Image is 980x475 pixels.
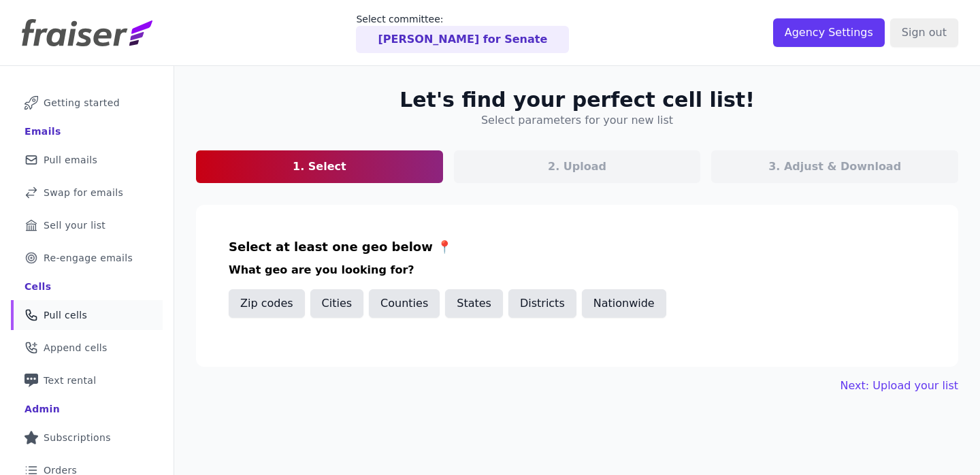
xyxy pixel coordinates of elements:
[310,289,364,318] button: Cities
[481,112,673,129] h4: Select parameters for your new list
[582,289,666,318] button: Nationwide
[44,96,120,110] span: Getting started
[24,280,51,293] div: Cells
[11,423,163,453] a: Subscriptions
[11,178,163,208] a: Swap for emails
[44,251,133,265] span: Re-engage emails
[378,31,547,48] p: [PERSON_NAME] for Senate
[369,289,440,318] button: Counties
[24,402,60,416] div: Admin
[11,145,163,175] a: Pull emails
[356,12,569,26] p: Select committee:
[44,186,123,199] span: Swap for emails
[548,159,606,175] p: 2. Upload
[890,18,958,47] input: Sign out
[44,341,108,355] span: Append cells
[11,243,163,273] a: Re-engage emails
[399,88,755,112] h2: Let's find your perfect cell list!
[22,19,152,46] img: Fraiser Logo
[44,431,111,444] span: Subscriptions
[11,300,163,330] a: Pull cells
[773,18,885,47] input: Agency Settings
[44,153,97,167] span: Pull emails
[293,159,346,175] p: 1. Select
[768,159,901,175] p: 3. Adjust & Download
[11,333,163,363] a: Append cells
[11,88,163,118] a: Getting started
[229,262,926,278] h3: What geo are you looking for?
[44,374,97,387] span: Text rental
[445,289,503,318] button: States
[229,240,452,254] span: Select at least one geo below 📍
[229,289,305,318] button: Zip codes
[840,378,958,394] button: Next: Upload your list
[24,125,61,138] div: Emails
[11,365,163,395] a: Text rental
[11,210,163,240] a: Sell your list
[508,289,576,318] button: Districts
[356,12,569,53] a: Select committee: [PERSON_NAME] for Senate
[196,150,443,183] a: 1. Select
[44,308,87,322] span: Pull cells
[44,218,105,232] span: Sell your list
